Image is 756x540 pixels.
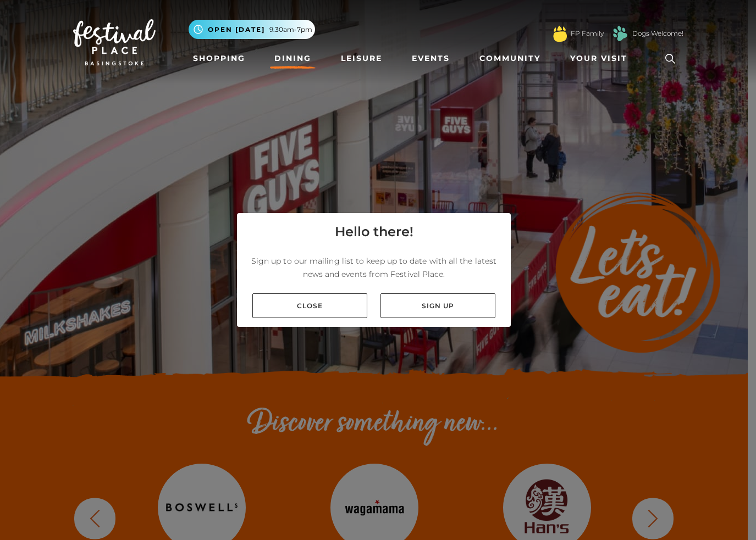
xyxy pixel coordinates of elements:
[566,48,637,69] a: Your Visit
[475,48,545,69] a: Community
[252,293,367,318] a: Close
[407,48,454,69] a: Events
[380,293,495,318] a: Sign up
[336,48,387,69] a: Leisure
[269,25,312,35] span: 9.30am-7pm
[571,29,604,38] a: FP Family
[335,222,413,242] h4: Hello there!
[73,19,156,65] img: Festival Place Logo
[189,20,315,39] button: Open [DATE] 9.30am-7pm
[246,254,502,281] p: Sign up to our mailing list to keep up to date with all the latest news and events from Festival ...
[189,48,250,69] a: Shopping
[632,29,683,38] a: Dogs Welcome!
[208,25,265,35] span: Open [DATE]
[270,48,316,69] a: Dining
[570,53,627,64] span: Your Visit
